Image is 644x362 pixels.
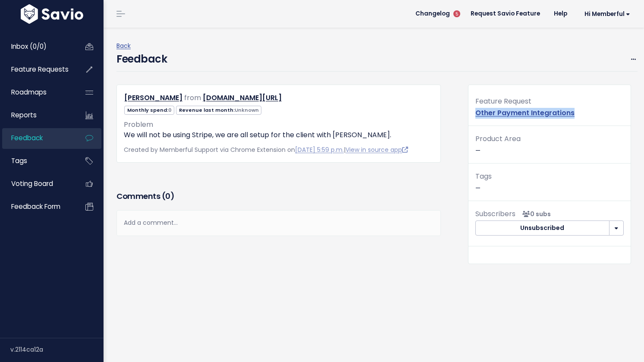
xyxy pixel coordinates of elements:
a: Other Payment Integrations [475,108,575,118]
span: Inbox (0/0) [11,42,47,51]
p: We will not be using Stripe, we are all setup for the client with [PERSON_NAME]. [124,130,434,140]
span: Revenue last month: [176,106,261,115]
p: — [475,133,624,156]
a: [PERSON_NAME] [124,93,182,103]
span: 0 [165,191,170,201]
a: Hi Memberful [574,7,637,21]
a: Back [116,41,131,50]
span: Product Area [475,134,521,144]
span: from [184,93,201,103]
p: — [475,170,624,194]
a: Reports [2,105,72,125]
h4: Feedback [116,51,167,67]
h3: Comments ( ) [116,190,441,202]
a: Inbox (0/0) [2,37,72,57]
a: [DATE] 5:59 p.m. [295,145,344,154]
span: Feedback form [11,202,60,211]
span: Feedback [11,133,43,142]
span: Monthly spend: [124,106,174,115]
span: Roadmaps [11,88,47,97]
img: logo-white.9d6f32f41409.svg [19,4,85,24]
span: Feature Request [475,96,531,106]
a: Request Savio Feature [464,7,547,20]
span: Unknown [235,107,259,113]
a: Feedback [2,128,72,148]
a: Help [547,7,574,20]
div: v.2114ca12a [10,338,104,361]
span: Changelog [415,11,450,17]
span: Tags [475,171,492,181]
a: [DOMAIN_NAME][URL] [203,93,282,103]
a: Feedback form [2,197,72,217]
span: 5 [453,10,460,17]
button: Unsubscribed [475,220,609,236]
span: Created by Memberful Support via Chrome Extension on | [124,145,408,154]
span: <p><strong>Subscribers</strong><br><br> No subscribers yet<br> </p> [519,210,551,218]
a: Feature Requests [2,60,72,79]
span: 0 [168,107,172,113]
span: Feature Requests [11,65,69,74]
a: View in source app [346,145,408,154]
span: Hi Memberful [584,11,630,17]
a: Tags [2,151,72,171]
span: Reports [11,110,37,120]
a: Roadmaps [2,82,72,102]
div: Add a comment... [116,210,441,236]
span: Voting Board [11,179,53,188]
span: Problem [124,120,153,129]
a: Voting Board [2,174,72,194]
span: Subscribers [475,209,515,219]
span: Tags [11,156,27,165]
